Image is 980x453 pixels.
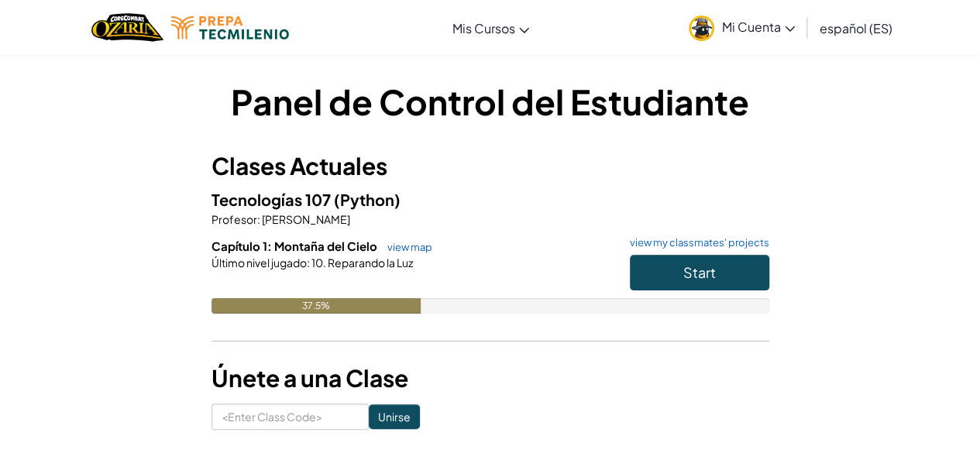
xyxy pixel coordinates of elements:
input: Unirse [369,404,420,429]
img: Home [91,12,163,43]
a: Mi Cuenta [681,3,803,52]
span: Tecnologías 107 [211,190,334,209]
button: Start [630,255,769,290]
span: Reparando la Luz [326,256,413,269]
span: Start [683,263,716,281]
span: (Python) [334,190,401,209]
h1: Panel de Control del Estudiante [211,77,769,125]
span: Mis Cursos [452,20,515,36]
span: español (ES) [820,20,892,36]
a: Ozaria by CodeCombat logo [91,12,163,43]
img: avatar [689,15,714,41]
h3: Clases Actuales [211,149,769,184]
a: view map [380,241,432,253]
span: : [307,256,310,269]
h3: Únete a una Clase [211,361,769,396]
span: [PERSON_NAME] [260,212,350,226]
span: Mi Cuenta [722,19,795,35]
a: Mis Cursos [445,7,537,49]
span: : [257,212,260,226]
span: Último nivel jugado [211,256,307,269]
div: 37.5% [211,298,421,314]
span: Profesor [211,212,257,226]
input: <Enter Class Code> [211,403,369,430]
span: 10. [310,256,326,269]
span: Capítulo 1: Montaña del Cielo [211,239,380,253]
a: view my classmates' projects [622,238,769,248]
a: español (ES) [812,7,900,49]
img: Tecmilenio logo [171,16,289,39]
